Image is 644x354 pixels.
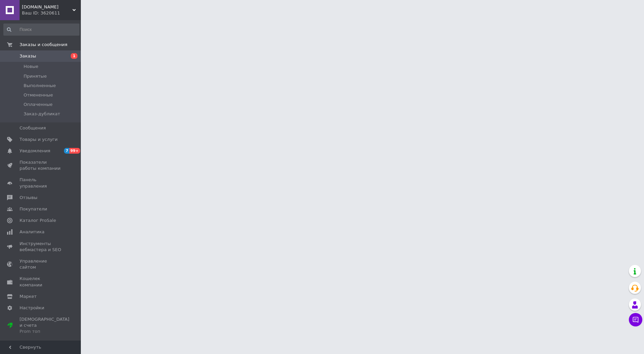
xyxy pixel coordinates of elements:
[20,305,44,311] span: Настройки
[71,53,77,59] span: 1
[22,4,72,10] span: Besthop.com.ua
[20,316,69,335] span: [DEMOGRAPHIC_DATA] и счета
[24,64,38,70] span: Новые
[22,10,81,16] div: Ваш ID: 3620611
[24,83,56,89] span: Выполненные
[20,42,67,48] span: Заказы и сообщения
[20,125,46,131] span: Сообщения
[20,276,62,288] span: Кошелек компании
[20,293,37,300] span: Маркет
[24,111,60,117] span: Заказ-дубликат
[24,73,47,79] span: Принятые
[24,92,53,98] span: Отмененные
[3,24,79,36] input: Поиск
[20,206,47,212] span: Покупатели
[64,148,69,154] span: 7
[20,258,62,270] span: Управление сайтом
[20,218,56,224] span: Каталог ProSale
[20,148,50,154] span: Уведомления
[24,102,53,108] span: Оплаченные
[20,328,69,335] div: Prom топ
[629,313,642,326] button: Чат с покупателем
[20,159,62,171] span: Показатели работы компании
[20,136,58,143] span: Товары и услуги
[69,148,80,154] span: 99+
[20,229,44,235] span: Аналитика
[20,177,62,189] span: Панель управления
[20,241,62,253] span: Инструменты вебмастера и SEO
[20,195,37,201] span: Отзывы
[20,53,36,59] span: Заказы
